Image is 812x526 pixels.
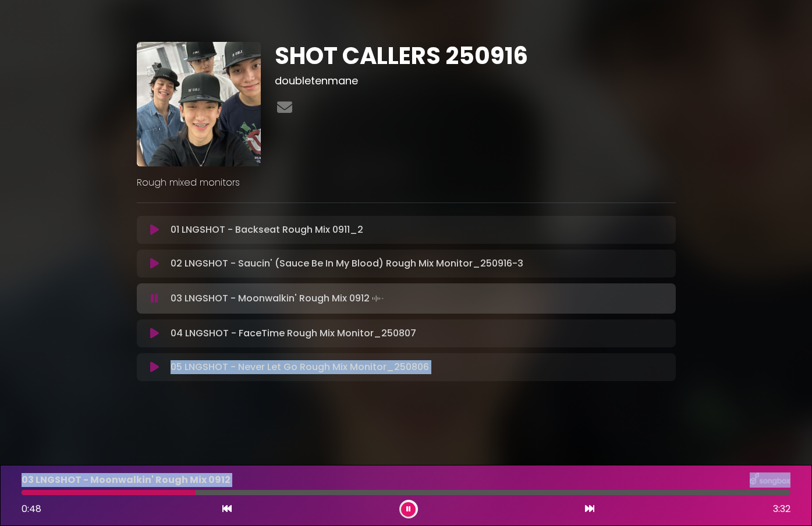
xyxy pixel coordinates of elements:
[171,223,363,237] p: 01 LNGSHOT - Backseat Rough Mix 0911_2
[171,257,523,271] p: 02 LNGSHOT - Saucin' (Sauce Be In My Blood) Rough Mix Monitor_250916-3
[137,176,676,190] p: Rough mixed monitors
[275,74,676,87] h3: doubletenmane
[171,290,386,307] p: 03 LNGSHOT - Moonwalkin' Rough Mix 0912
[370,290,386,307] img: waveform4.gif
[137,42,261,166] img: EhfZEEfJT4ehH6TTm04u
[275,42,676,70] h1: SHOT CALLERS 250916
[171,360,429,374] p: 05 LNGSHOT - Never Let Go Rough Mix Monitor_250806
[171,326,416,340] p: 04 LNGSHOT - FaceTime Rough Mix Monitor_250807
